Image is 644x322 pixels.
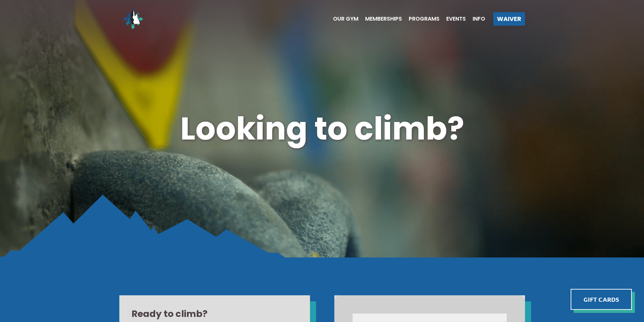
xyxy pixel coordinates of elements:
a: Waiver [493,12,525,26]
span: Our Gym [333,16,358,22]
a: Our Gym [326,16,358,22]
h2: Ready to climb? [132,307,298,320]
span: Events [446,16,466,22]
span: Info [473,16,485,22]
h1: Looking to climb? [119,107,525,151]
a: Events [439,16,466,22]
a: Memberships [358,16,402,22]
span: Memberships [365,16,402,22]
a: Info [466,16,485,22]
span: Waiver [497,16,521,22]
span: Programs [409,16,439,22]
a: Programs [402,16,439,22]
img: North Wall Logo [119,5,146,32]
